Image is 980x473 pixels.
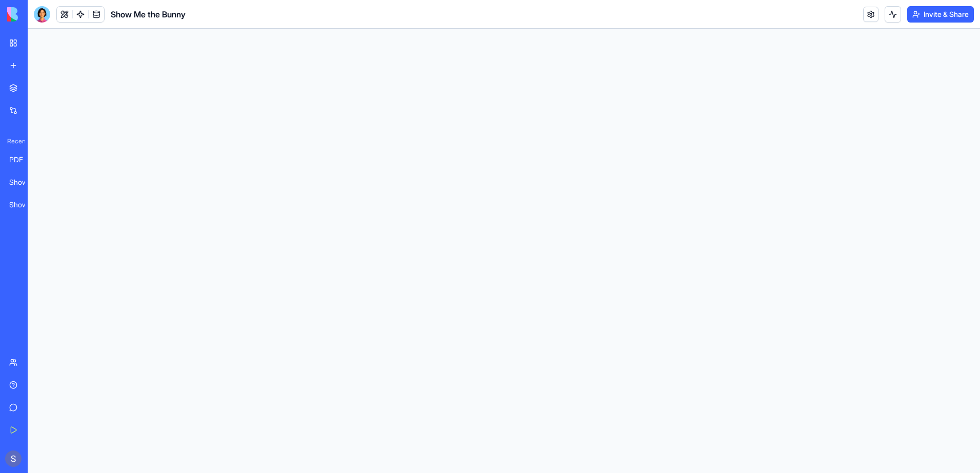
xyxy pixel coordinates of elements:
img: ACg8ocJg4p_dPqjhSL03u1SIVTGQdpy5AIiJU7nt3TQW-L-gyDNKzg=s96-c [5,450,22,467]
span: Recent [3,137,25,145]
button: Invite & Share [907,6,974,23]
div: PDF Viewer [9,155,38,165]
a: ShowMeTheBunnies [3,172,44,192]
a: ShowMeTheBunnies [3,195,44,215]
img: logo [7,7,71,21]
div: ShowMeTheBunnies [9,200,38,210]
a: PDF Viewer [3,149,44,170]
div: ShowMeTheBunnies [9,177,38,187]
span: Show Me the Bunny [111,8,186,20]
